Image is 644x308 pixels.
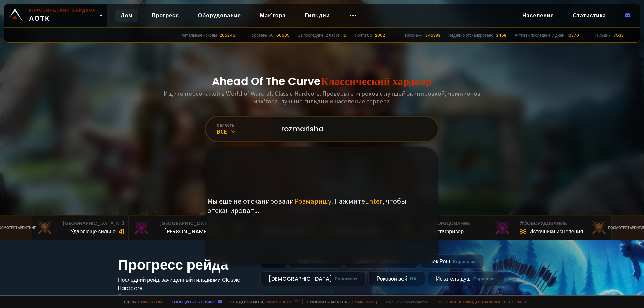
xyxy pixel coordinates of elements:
[124,299,142,304] font: Сделано
[331,196,365,206] font: . Нажмите
[121,220,124,227] font: 3
[276,32,290,38] font: 66605
[29,7,96,13] font: Классический хардкор
[146,9,184,22] a: Прогресс
[402,299,403,304] font: -
[519,220,524,227] font: #
[182,32,217,38] font: Летальные исходы
[172,299,217,304] a: Сообщить об ошибке
[118,255,228,275] font: Прогресс рейда
[515,32,565,38] font: Активен последние 7 дней
[527,220,567,227] font: Оборудование
[164,228,209,235] font: [PERSON_NAME]
[509,299,528,304] a: Согласие
[403,258,410,265] font: NA
[342,32,346,38] font: 16
[403,299,428,304] font: производство
[448,32,493,38] font: Недавно отсканировано
[299,9,335,22] a: Гильдии
[260,12,286,19] font: Мак'гора
[212,74,321,89] font: Ahead Of The Curve
[20,225,36,230] font: рейтинг
[321,74,432,89] font: Классический хардкор
[70,228,116,235] font: Ударяюще сильно
[193,9,247,22] a: Оборудование
[207,196,406,215] font: , чтобы отсканировать.
[32,216,129,240] a: [GEOGRAPHIC_DATA]№3Ударяюще сильно41
[121,12,133,19] font: Дом
[496,32,506,38] font: 3468
[410,275,417,282] font: NA
[152,12,179,19] font: Прогресс
[348,299,377,304] a: [DOMAIN_NAME]
[4,4,107,27] a: Классический хардкорАОТК
[118,293,184,300] a: Посмотреть весь прогресс
[298,32,340,38] font: За последние 12 часов
[439,299,456,304] a: Условия
[255,9,291,22] a: Мак'гора
[164,89,480,105] font: Ищите персонажей в World of Warcraft Classic Hardcore. Проверьте игроков с лучшей экипировкой, че...
[335,275,357,282] font: Евросоюз
[230,299,264,304] font: Поддержи меня,
[375,32,385,38] font: 2062
[265,299,295,304] font: купи мне кофе.
[305,12,330,19] font: Гильдии
[129,216,225,240] a: [GEOGRAPHIC_DATA]№2[PERSON_NAME]100
[519,227,527,236] font: 88
[355,32,372,38] font: Почти 60
[524,220,527,227] font: 3
[118,276,240,292] font: Последний рейд, зачищенный гильдиями Classic Hardcore
[419,216,515,240] a: #2Оборудование88Нотафризер
[327,258,334,265] font: NA
[613,32,624,38] font: 7538
[29,14,50,23] font: АОТК
[217,128,227,135] font: Все
[207,196,294,206] font: Мы ещё не отсканировали
[118,227,124,236] font: 41
[277,117,430,141] input: Поиск персонажа...
[517,9,559,22] a: Население
[425,32,440,38] font: 846383
[389,299,402,304] font: d752d5
[436,275,471,283] font: Искатель душ
[220,32,235,38] font: 206249
[143,299,162,304] a: фанатом
[459,299,506,304] a: Конфиденциальность
[269,275,332,283] font: [DEMOGRAPHIC_DATA]
[430,220,470,227] font: Оборудование
[386,299,389,304] font: v.
[433,228,464,235] font: Нотафризер
[116,220,121,227] font: №
[529,228,583,235] font: Источники исцеления
[473,275,496,282] font: Евросоюз
[612,216,644,240] a: Посмотретьрейтинг
[595,32,611,38] font: Гильдии
[62,220,116,227] font: [GEOGRAPHIC_DATA]
[294,196,331,206] font: Розмаришу
[573,12,606,19] font: Статистика
[401,32,423,38] font: Персонажи
[429,258,450,265] font: Нек'Рош
[377,275,407,283] font: Роковой вой
[515,216,612,240] a: #3Оборудование88Источники исцеления
[159,220,213,227] font: [GEOGRAPHIC_DATA]
[608,225,632,230] font: Посмотреть
[567,32,579,38] font: 10870
[453,258,475,265] font: Евросоюз
[365,196,382,206] font: Enter
[252,32,274,38] font: Уровень 60
[198,12,241,19] font: Оборудование
[217,123,234,128] font: область
[265,299,298,304] a: купи мне кофе.
[115,9,138,22] a: Дом
[307,299,347,304] font: Оформить заказ на
[568,9,611,22] a: Статистика
[522,12,554,19] font: Население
